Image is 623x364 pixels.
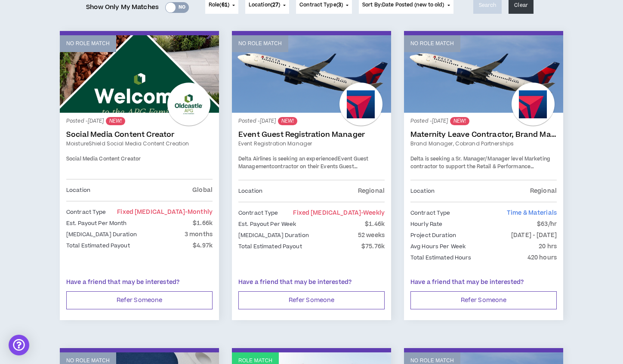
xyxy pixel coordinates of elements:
[410,117,557,125] p: Posted - [DATE]
[238,219,296,229] p: Est. Payout Per Week
[410,186,435,196] p: Location
[238,278,385,287] p: Have a friend that may be interested?
[209,1,229,9] span: Role ( )
[410,291,557,309] button: Refer Someone
[527,253,557,262] p: 420 hours
[358,231,385,240] p: 52 weeks
[238,155,369,170] strong: Event Guest Management
[9,335,29,355] div: Open Intercom Messenger
[410,130,557,139] a: Maternity Leave Contractor, Brand Marketing Manager (Cobrand Partnerships)
[238,208,278,218] p: Contract Type
[86,1,159,14] span: Show Only My Matches
[410,208,450,218] p: Contract Type
[511,231,557,240] p: [DATE] - [DATE]
[66,291,213,309] button: Refer Someone
[238,186,262,196] p: Location
[66,241,130,250] p: Total Estimated Payout
[66,155,141,163] span: Social Media Content Creator
[404,35,563,113] a: No Role Match
[238,140,385,148] a: Event Registration Manager
[232,35,391,113] a: No Role Match
[249,1,280,9] span: Location ( )
[238,163,378,201] span: contractor on their Events Guest Management team. This a 40hrs/week position with 2-3 days in the...
[66,185,90,195] p: Location
[361,209,385,217] span: - weekly
[106,117,125,125] sup: NEW!
[361,242,385,251] p: $75.76k
[537,219,557,229] p: $63/hr
[450,117,469,125] sup: NEW!
[299,1,343,9] span: Contract Type ( )
[66,278,213,287] p: Have a friend that may be interested?
[238,231,309,240] p: [MEDICAL_DATA] Duration
[410,242,466,251] p: Avg Hours Per Week
[185,208,213,216] span: - monthly
[358,186,385,196] p: Regional
[272,1,278,9] span: 27
[193,241,213,250] p: $4.97k
[410,278,557,287] p: Have a friend that may be interested?
[362,1,444,9] span: Sort By: Date Posted (new to old)
[222,1,228,9] span: 61
[66,130,213,139] a: Social Media Content Creator
[238,291,385,309] button: Refer Someone
[238,40,282,48] p: No Role Match
[410,231,456,240] p: Project Duration
[530,186,557,196] p: Regional
[539,242,557,251] p: 20 hrs
[66,219,127,228] p: Est. Payout Per Month
[238,155,338,163] span: Delta Airlines is seeking an experienced
[117,208,213,216] span: Fixed [MEDICAL_DATA]
[410,253,472,262] p: Total Estimated Hours
[66,40,110,48] p: No Role Match
[410,140,557,148] a: Brand Manager, Cobrand Partnerships
[238,242,302,251] p: Total Estimated Payout
[193,219,213,228] p: $1.66k
[278,117,297,125] sup: NEW!
[192,185,213,195] p: Global
[66,140,213,148] a: MoistureShield Social Media Content Creation
[185,230,213,239] p: 3 months
[293,209,385,217] span: Fixed [MEDICAL_DATA]
[410,40,454,48] p: No Role Match
[66,117,213,125] p: Posted - [DATE]
[338,1,341,9] span: 3
[66,230,137,239] p: [MEDICAL_DATA] Duration
[238,130,385,139] a: Event Guest Registration Manager
[365,219,385,229] p: $1.46k
[66,207,106,217] p: Contract Type
[410,155,551,185] span: Delta is seeking a Sr. Manager/Manager level Marketing contractor to support the Retail & Perform...
[238,117,385,125] p: Posted - [DATE]
[410,219,442,229] p: Hourly Rate
[507,209,557,217] span: Time & Materials
[60,35,219,113] a: No Role Match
